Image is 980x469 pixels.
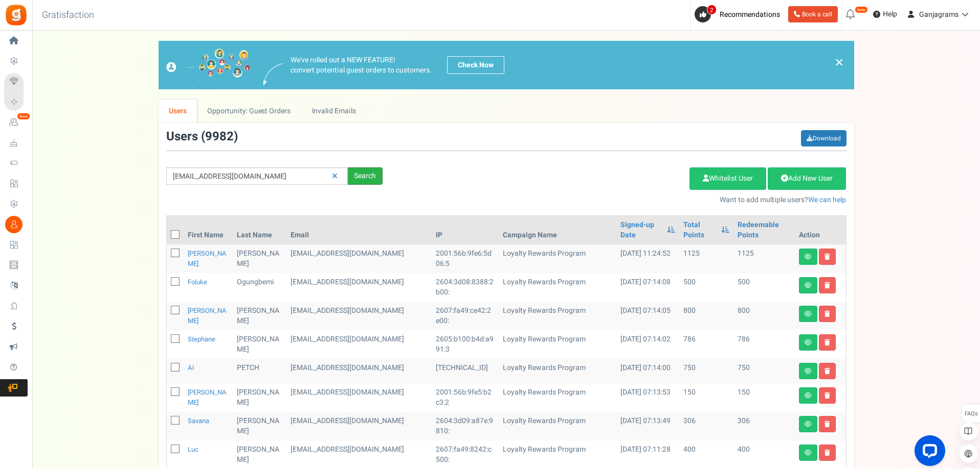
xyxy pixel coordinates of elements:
td: [EMAIL_ADDRESS][DOMAIN_NAME] [286,330,432,359]
a: Savana [188,416,209,426]
i: Delete user [825,368,830,374]
td: 750 [733,359,794,383]
td: 400 [733,440,794,469]
td: [EMAIL_ADDRESS][DOMAIN_NAME] [286,440,432,469]
th: First Name [184,216,233,244]
td: 2607:fa49:8242:c500: [432,440,499,469]
th: Action [795,216,846,244]
td: [PERSON_NAME] [233,412,286,440]
a: We can help [808,194,846,205]
div: Search [348,167,383,185]
a: Add New User [768,167,846,190]
td: [EMAIL_ADDRESS][DOMAIN_NAME] [286,244,432,273]
td: 500 [679,273,733,302]
td: Loyalty Rewards Program [499,383,616,412]
td: 800 [733,302,794,330]
td: 750 [679,359,733,383]
span: Ganjagrams [919,9,959,20]
p: Want to add multiple users? [398,195,847,205]
td: [EMAIL_ADDRESS][DOMAIN_NAME] [286,359,432,383]
td: 150 [733,383,794,412]
i: Delete user [825,254,830,260]
td: [DATE] 07:14:08 [616,273,680,302]
td: Loyalty Rewards Program [499,273,616,302]
a: Check Now [447,56,504,74]
input: Search by email or name [166,167,348,185]
th: Campaign Name [499,216,616,244]
td: [TECHNICAL_ID] [432,359,499,383]
td: 2607:fa49:ce42:2e00: [432,302,499,330]
a: Help [869,6,901,22]
td: [EMAIL_ADDRESS][DOMAIN_NAME] [286,412,432,440]
td: [PERSON_NAME] [233,302,286,330]
a: [PERSON_NAME] [188,306,227,326]
td: [DATE] 07:13:49 [616,412,680,440]
td: [DATE] 07:14:05 [616,302,680,330]
th: Email [286,216,432,244]
i: View details [805,421,812,427]
td: 2604:3d09:a87e:9810: [432,412,499,440]
td: [EMAIL_ADDRESS][DOMAIN_NAME] [286,302,432,330]
td: 2605:b100:b4d:a991:3 [432,330,499,359]
td: Loyalty Rewards Program [499,302,616,330]
span: 9982 [205,128,234,145]
i: Delete user [825,311,830,317]
a: Download [801,130,847,146]
span: Recommendations [720,9,780,20]
td: Loyalty Rewards Program [499,244,616,273]
th: Last Name [233,216,286,244]
td: [EMAIL_ADDRESS][DOMAIN_NAME] [286,273,432,302]
a: [PERSON_NAME] [188,387,227,407]
i: View details [805,254,812,260]
td: 1125 [733,244,794,273]
td: [EMAIL_ADDRESS][DOMAIN_NAME] [286,383,432,412]
td: 400 [679,440,733,469]
td: [DATE] 07:13:53 [616,383,680,412]
a: Invalid Emails [301,100,366,122]
td: 306 [679,412,733,440]
a: × [835,56,844,68]
i: Delete user [825,339,830,345]
td: 2604:3d08:8388:2b00: [432,273,499,302]
td: 500 [733,273,794,302]
i: View details [805,392,812,399]
a: Luc [188,445,198,454]
h3: Users ( ) [166,130,238,143]
td: [PERSON_NAME] [233,440,286,469]
td: PETCH [233,359,286,383]
img: images [263,63,283,85]
td: 2001:56b:9fe5:b2c3:2 [432,383,499,412]
em: New [17,113,30,120]
td: [DATE] 11:24:52 [616,244,680,273]
td: [PERSON_NAME] [233,330,286,359]
a: Signed-up Date [620,220,662,240]
a: Book a call [788,6,838,22]
td: 786 [733,330,794,359]
td: Loyalty Rewards Program [499,330,616,359]
img: images [166,48,251,82]
td: [DATE] 07:14:02 [616,330,680,359]
a: New [4,114,28,131]
td: 1125 [679,244,733,273]
i: View details [805,311,812,317]
td: 150 [679,383,733,412]
td: 786 [679,330,733,359]
td: Ogungbemi [233,273,286,302]
i: Delete user [825,450,830,456]
i: View details [805,450,812,456]
span: 2 [707,5,717,15]
td: 2001:56b:9fe6:5d06:5 [432,244,499,273]
p: We've rolled out a NEW FEATURE! convert potential guest orders to customers. [291,55,432,76]
i: Delete user [825,421,830,427]
img: Gratisfaction [5,4,28,27]
a: Al [188,363,194,373]
i: Delete user [825,282,830,288]
a: [PERSON_NAME] [188,249,227,268]
td: 800 [679,302,733,330]
td: 306 [733,412,794,440]
th: IP [432,216,499,244]
a: Opportunity: Guest Orders [197,100,301,122]
td: [DATE] 07:14:00 [616,359,680,383]
i: Delete user [825,392,830,399]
